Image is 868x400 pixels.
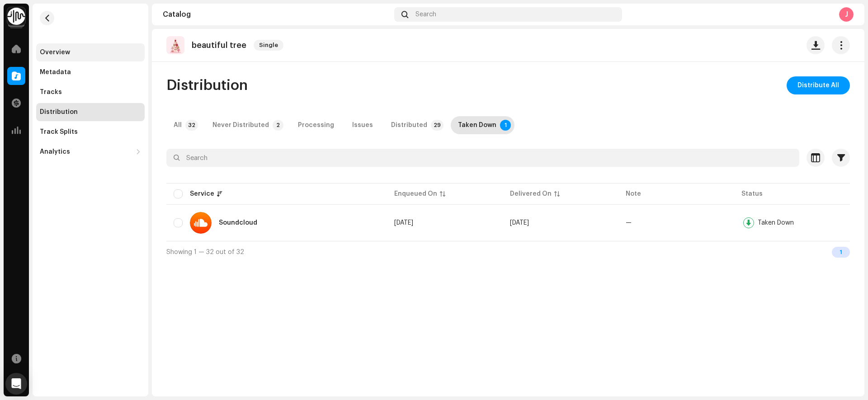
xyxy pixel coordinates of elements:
span: Oct 7, 2025 [510,220,529,226]
p-badge: 29 [431,120,443,131]
div: J [839,7,854,22]
re-a-table-badge: — [626,220,632,226]
div: 1 [832,247,850,258]
p: beautiful tree [192,41,246,50]
div: Taken Down [758,220,794,226]
div: Enqueued On [394,189,437,198]
div: Issues [352,116,373,134]
div: Distributed [391,116,427,134]
span: Distribute All [797,76,839,94]
div: Soundcloud [219,220,257,226]
div: Overview [40,49,70,56]
span: Single [254,40,283,51]
div: Processing [298,116,334,134]
span: Distribution [166,76,248,94]
span: Oct 7, 2025 [394,220,413,226]
button: Distribute All [787,76,850,94]
re-m-nav-item: Tracks [36,83,145,101]
div: Open Intercom Messenger [5,373,27,395]
div: Metadata [40,69,71,76]
div: Analytics [40,148,70,155]
div: Never Distributed [212,116,269,134]
input: Search [166,149,799,167]
re-m-nav-dropdown: Analytics [36,143,145,161]
re-m-nav-item: Metadata [36,63,145,81]
p-badge: 1 [500,120,511,131]
div: Catalog [163,11,391,18]
span: Showing 1 — 32 out of 32 [166,249,244,255]
div: Distribution [40,108,78,116]
div: Service [190,189,214,198]
img: 0f74c21f-6d1c-4dbc-9196-dbddad53419e [7,7,25,25]
p-badge: 32 [185,120,198,131]
p-badge: 2 [273,120,283,131]
span: Search [415,11,436,18]
div: Tracks [40,89,62,96]
div: Track Splits [40,128,78,136]
re-m-nav-item: Overview [36,43,145,61]
div: All [174,116,182,134]
img: 85dd65bc-b4d5-470c-ba16-0f8edaab6e3d [166,36,184,54]
div: Delivered On [510,189,552,198]
re-m-nav-item: Track Splits [36,123,145,141]
div: Taken Down [458,116,496,134]
re-m-nav-item: Distribution [36,103,145,121]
